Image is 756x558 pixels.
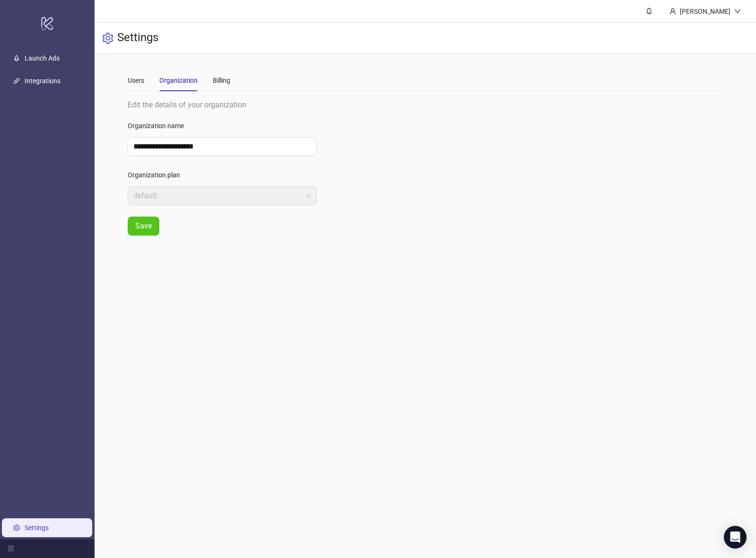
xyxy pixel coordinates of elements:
[159,75,198,86] div: Organization
[669,8,676,15] span: user
[128,99,723,111] div: Edit the details of your organization
[25,54,60,62] a: Launch Ads
[135,222,152,230] span: Save
[117,30,158,46] h3: Settings
[128,75,144,86] div: Users
[128,137,317,156] input: Organization name
[25,524,49,532] a: Settings
[25,77,61,85] a: Integrations
[128,217,159,235] button: Save
[128,167,186,183] label: Organization plan
[213,75,230,86] div: Billing
[8,545,14,552] span: menu-fold
[128,118,190,133] label: Organization name
[646,8,652,14] span: bell
[102,33,113,44] span: setting
[133,187,311,205] span: default
[734,8,741,15] span: down
[676,6,734,17] div: [PERSON_NAME]
[724,526,747,549] div: Open Intercom Messenger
